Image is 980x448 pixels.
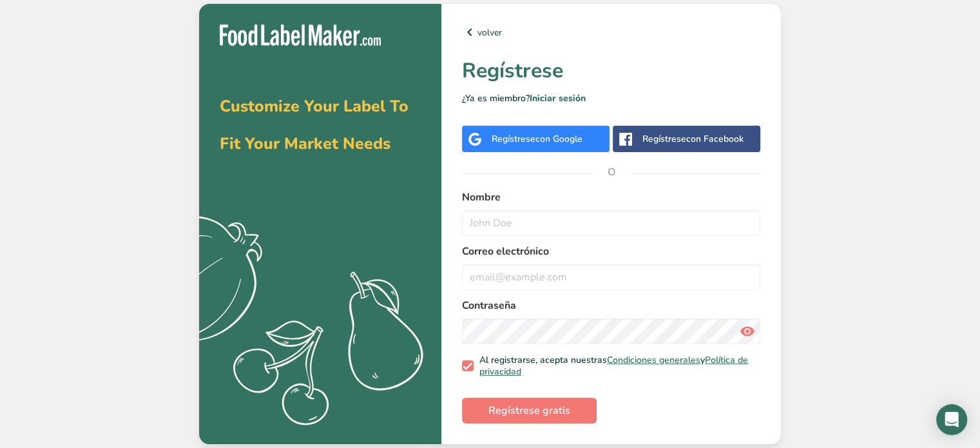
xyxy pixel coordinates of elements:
[474,355,756,377] span: Al registrarse, acepta nuestras y
[530,92,586,104] a: Iniciar sesión
[462,210,760,236] input: John Doe
[462,190,760,205] label: Nombre
[479,354,748,378] a: Política de privacidad
[462,298,760,313] label: Contraseña
[492,132,582,146] div: Regístrese
[592,153,631,191] span: O
[686,133,744,145] span: con Facebook
[607,354,700,366] a: Condiciones generales
[462,398,597,424] button: Regístrese gratis
[462,24,760,40] a: volver
[642,132,744,146] div: Regístrese
[220,95,408,155] span: Customize Your Label To Fit Your Market Needs
[488,403,570,418] span: Regístrese gratis
[462,264,760,290] input: email@example.com
[462,244,760,259] label: Correo electrónico
[462,55,760,86] h1: Regístrese
[535,133,582,145] span: con Google
[936,404,967,435] div: Open Intercom Messenger
[462,92,760,105] p: ¿Ya es miembro?
[220,24,381,46] img: Food Label Maker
